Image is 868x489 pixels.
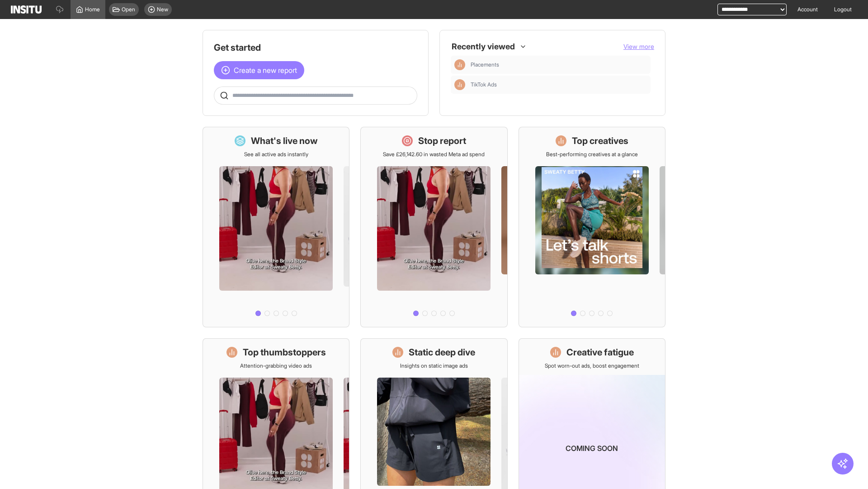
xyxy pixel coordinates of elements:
button: Create a new report [214,61,304,79]
h1: Stop report [418,134,466,147]
h1: Top creatives [572,134,628,147]
p: Insights on static image ads [400,362,468,369]
span: View more [623,43,654,50]
div: Insights [454,59,465,70]
span: New [157,6,168,13]
span: TikTok Ads [471,81,497,88]
p: See all active ads instantly [244,151,308,158]
p: Attention-grabbing video ads [240,362,312,369]
button: View more [623,42,654,51]
p: Save £26,142.60 in wasted Meta ad spend [383,151,485,158]
p: Best-performing creatives at a glance [546,151,638,158]
span: Create a new report [234,65,297,76]
a: Top creativesBest-performing creatives at a glance [519,127,665,327]
h1: What's live now [251,134,318,147]
div: Insights [454,79,465,90]
span: TikTok Ads [471,81,647,88]
span: Placements [471,61,499,68]
span: Open [122,6,135,13]
h1: Get started [214,41,417,54]
span: Placements [471,61,647,68]
img: Logo [11,5,42,14]
span: Home [85,6,100,13]
a: Stop reportSave £26,142.60 in wasted Meta ad spend [360,127,507,327]
a: What's live nowSee all active ads instantly [203,127,349,327]
h1: Static deep dive [409,346,475,359]
h1: Top thumbstoppers [243,346,326,359]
